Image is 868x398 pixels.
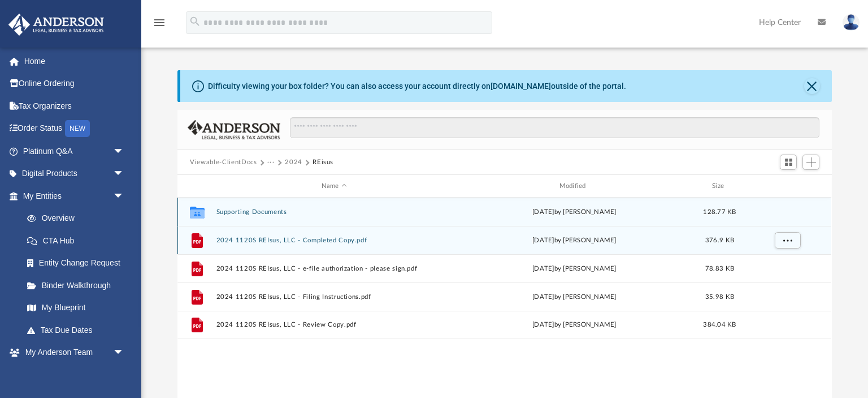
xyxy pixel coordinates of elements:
[16,229,141,252] a: CTA Hub
[8,185,141,207] a: My Entitiesarrow_drop_down
[16,297,136,319] a: My Blueprint
[457,181,692,191] div: Modified
[775,232,801,249] button: More options
[216,321,452,328] button: 2024 1120S REIsus, LLC - Review Copy.pdf
[183,181,211,191] div: id
[153,16,166,29] i: menu
[705,266,734,272] span: 78.83 KB
[8,50,141,72] a: Home
[457,292,692,302] div: [DATE] by [PERSON_NAME]
[216,293,452,301] button: 2024 1120S REIsus, LLC - Filing Instructions.pdf
[113,140,136,163] span: arrow_drop_down
[16,319,141,341] a: Tax Due Dates
[267,157,275,168] button: ···
[5,14,107,36] img: Anderson Advisors Platinum Portal
[216,181,452,191] div: Name
[457,207,692,217] div: [DATE] by [PERSON_NAME]
[113,341,136,365] span: arrow_drop_down
[705,237,734,243] span: 376.9 KB
[313,157,333,168] button: REisus
[290,117,819,139] input: Search files and folders
[8,72,141,95] a: Online Ordering
[189,15,201,28] i: search
[748,181,827,191] div: id
[153,22,166,29] a: menu
[8,95,141,117] a: Tax Organizers
[8,162,141,185] a: Digital Productsarrow_drop_down
[705,294,734,300] span: 35.98 KB
[16,207,141,230] a: Overview
[704,322,736,328] span: 384.04 KB
[113,185,136,208] span: arrow_drop_down
[216,237,452,244] button: 2024 1120S REIsus, LLC - Completed Copy.pdf
[285,157,302,168] button: 2024
[216,208,452,216] button: Supporting Documents
[16,252,141,275] a: Entity Change Request
[457,236,692,246] div: [DATE] by [PERSON_NAME]
[457,264,692,274] div: [DATE] by [PERSON_NAME]
[704,209,736,215] span: 128.77 KB
[8,117,141,140] a: Order StatusNEW
[113,162,136,186] span: arrow_drop_down
[8,140,141,162] a: Platinum Q&Aarrow_drop_down
[804,78,820,94] button: Close
[208,80,626,92] div: Difficulty viewing your box folder? You can also access your account directly on outside of the p...
[491,82,551,91] a: [DOMAIN_NAME]
[843,14,860,31] img: User Pic
[65,120,90,137] div: NEW
[697,181,743,191] div: Size
[8,341,136,364] a: My Anderson Teamarrow_drop_down
[216,265,452,272] button: 2024 1120S REIsus, LLC - e-file authorization - please sign.pdf
[457,320,692,330] div: [DATE] by [PERSON_NAME]
[780,155,797,170] button: Switch to Grid View
[190,157,257,168] button: Viewable-ClientDocs
[16,274,141,297] a: Binder Walkthrough
[802,155,819,170] button: Add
